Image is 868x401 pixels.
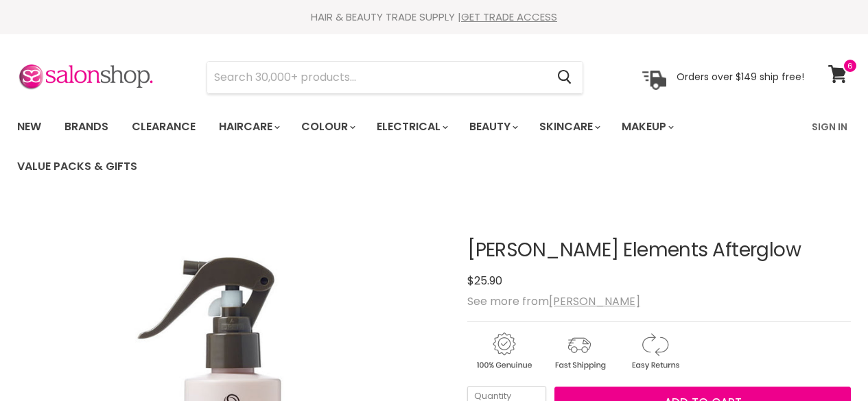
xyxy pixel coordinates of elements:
a: Beauty [459,112,526,141]
a: Electrical [366,112,456,141]
ul: Main menu [7,107,804,186]
a: Colour [291,112,364,141]
span: See more from [467,293,640,309]
h1: [PERSON_NAME] Elements Afterglow [467,240,851,261]
p: Orders over $149 ship free! [677,71,804,83]
img: shipping.gif [543,330,615,372]
button: Search [546,62,583,93]
a: New [7,112,51,141]
a: Skincare [529,112,609,141]
a: Value Packs & Gifts [7,152,148,181]
a: Sign In [804,112,856,141]
img: returns.gif [618,330,691,372]
img: genuine.gif [467,330,540,372]
a: Brands [54,112,119,141]
form: Product [207,61,583,94]
a: Makeup [611,112,682,141]
a: Clearance [121,112,206,141]
input: Search [207,62,546,93]
a: GET TRADE ACCESS [461,10,557,24]
span: $25.90 [467,273,502,289]
a: Haircare [209,112,288,141]
a: [PERSON_NAME] [549,293,640,309]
